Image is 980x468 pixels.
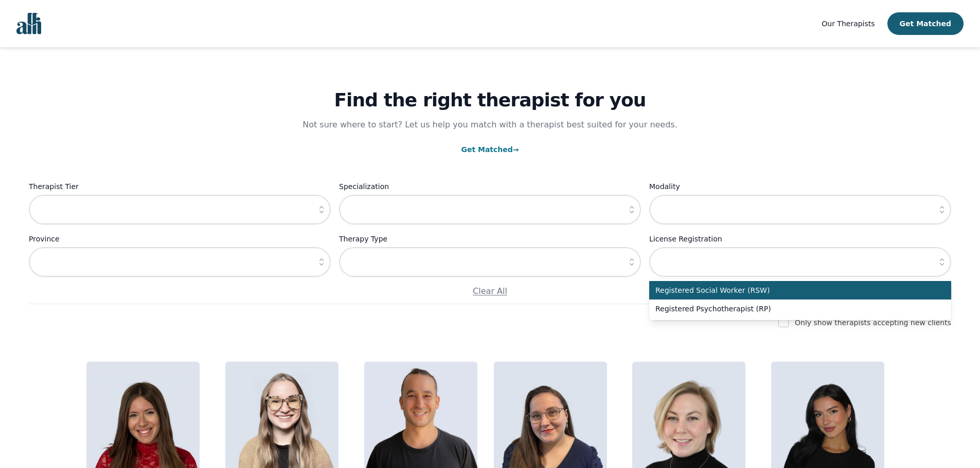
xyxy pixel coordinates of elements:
[293,119,688,131] p: Not sure where to start? Let us help you match with a therapist best suited for your needs.
[339,180,641,193] label: Specialization
[822,17,875,30] a: Our Therapists
[29,90,951,110] h1: Find the right therapist for you
[339,233,641,245] label: Therapy Type
[795,319,951,327] label: Only show therapists accepting new clients
[461,145,519,154] a: Get Matched
[822,20,875,28] span: Our Therapists
[16,13,41,34] img: alli logo
[887,12,964,35] button: Get Matched
[29,285,951,297] p: Clear All
[513,145,519,154] span: →
[649,180,951,193] label: Modality
[655,304,933,314] span: Registered Psychotherapist (RP)
[29,233,331,245] label: Province
[655,285,933,295] span: Registered Social Worker (RSW)
[649,233,951,245] label: License Registration
[29,180,331,193] label: Therapist Tier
